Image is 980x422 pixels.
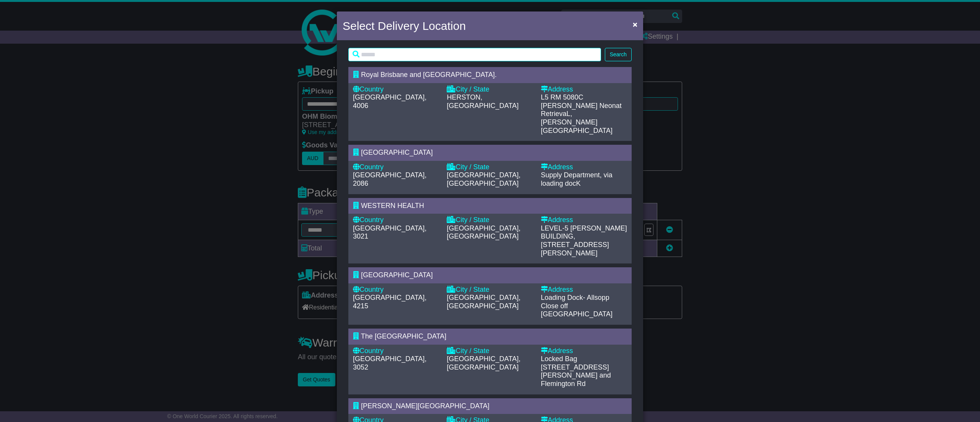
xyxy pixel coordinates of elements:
[633,20,637,29] span: ×
[541,163,627,172] div: Address
[541,355,609,379] span: Locked Bag [STREET_ADDRESS][PERSON_NAME]
[541,171,612,187] span: via loading docK
[447,286,533,294] div: City / State
[447,163,533,172] div: City / State
[447,294,520,310] span: [GEOGRAPHIC_DATA], [GEOGRAPHIC_DATA]
[353,85,439,94] div: Country
[353,224,426,240] span: [GEOGRAPHIC_DATA], 3021
[447,93,518,110] span: HERSTON, [GEOGRAPHIC_DATA]
[361,271,433,279] span: [GEOGRAPHIC_DATA]
[361,202,424,209] span: WESTERN HEALTH
[541,232,609,257] span: BUILDING,[STREET_ADDRESS][PERSON_NAME]
[353,347,439,355] div: Country
[447,347,533,355] div: City / State
[353,171,426,187] span: [GEOGRAPHIC_DATA], 2086
[361,71,497,79] span: Royal Brisbane and [GEOGRAPHIC_DATA].
[541,85,627,94] div: Address
[541,224,627,232] span: LEVEL-5 [PERSON_NAME]
[353,294,426,310] span: [GEOGRAPHIC_DATA], 4215
[541,171,602,179] span: Supply Department,
[361,149,433,156] span: [GEOGRAPHIC_DATA]
[353,216,439,224] div: Country
[353,355,426,371] span: [GEOGRAPHIC_DATA], 3052
[447,85,533,94] div: City / State
[361,332,446,340] span: The [GEOGRAPHIC_DATA]
[629,16,641,32] button: Close
[541,347,627,355] div: Address
[353,163,439,172] div: Country
[353,286,439,294] div: Country
[447,216,533,224] div: City / State
[447,171,520,187] span: [GEOGRAPHIC_DATA], [GEOGRAPHIC_DATA]
[605,48,632,61] button: Search
[541,93,622,110] span: L5 RM 5080C [PERSON_NAME] Neonat
[353,93,426,110] span: [GEOGRAPHIC_DATA], 4006
[447,355,520,371] span: [GEOGRAPHIC_DATA], [GEOGRAPHIC_DATA]
[541,216,627,224] div: Address
[541,110,612,134] span: RetrievaL,[PERSON_NAME][GEOGRAPHIC_DATA]
[541,302,612,318] span: off [GEOGRAPHIC_DATA]
[541,286,627,294] div: Address
[541,294,609,310] span: Loading Dock- Allsopp Close
[541,371,611,388] span: and Flemington Rd
[343,17,466,34] h4: Select Delivery Location
[361,402,489,410] span: [PERSON_NAME][GEOGRAPHIC_DATA]
[447,224,520,240] span: [GEOGRAPHIC_DATA], [GEOGRAPHIC_DATA]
